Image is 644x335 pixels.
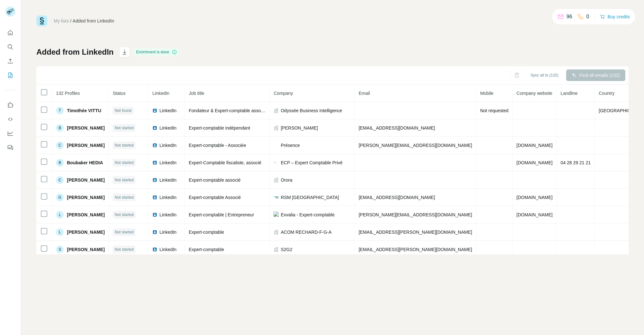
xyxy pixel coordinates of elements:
[189,247,224,252] span: Expert-comptable
[274,160,279,165] img: company-logo
[54,18,69,23] a: My lists
[67,125,105,131] span: [PERSON_NAME]
[152,177,157,183] img: LinkedIn logo
[517,212,553,217] span: [DOMAIN_NAME]
[189,125,250,131] span: Expert-comptable indépendant
[159,142,176,149] span: LinkedIn
[359,230,472,235] span: [EMAIL_ADDRESS][PERSON_NAME][DOMAIN_NAME]
[5,27,15,39] button: Quick start
[5,69,15,81] button: My lists
[281,229,331,235] span: ACOM RECHARD-F-G-A
[115,160,134,166] span: Not started
[115,229,134,235] span: Not started
[36,15,47,26] img: Surfe Logo
[67,229,105,235] span: [PERSON_NAME]
[115,177,134,183] span: Not started
[115,195,134,200] span: Not started
[5,128,15,139] button: Dashboard
[152,108,157,113] img: LinkedIn logo
[189,143,246,148] span: Expert-comptable - Associée
[56,124,64,132] div: B
[159,125,176,131] span: LinkedIn
[189,177,240,183] span: Expert-comptable associé
[281,125,318,131] span: [PERSON_NAME]
[359,212,472,217] span: [PERSON_NAME][EMAIL_ADDRESS][DOMAIN_NAME]
[189,160,261,165] span: Expert-Comptable fiscaliste, associé
[281,194,339,201] span: RSM [GEOGRAPHIC_DATA]
[274,144,279,146] img: company-logo
[599,91,614,96] span: Country
[159,177,176,183] span: LinkedIn
[159,159,176,166] span: LinkedIn
[281,142,300,149] span: Présence
[159,246,176,253] span: LinkedIn
[36,47,114,57] h1: Added from LinkedIn
[56,228,64,236] div: L
[281,246,292,253] span: S2G2
[56,107,64,114] div: T
[115,247,134,252] span: Not started
[152,247,157,252] img: LinkedIn logo
[480,108,509,113] span: Not requested
[152,143,157,148] img: LinkedIn logo
[159,229,176,235] span: LinkedIn
[526,70,563,80] button: Sync all to (132)
[67,107,101,114] span: Timothée VITTU
[67,246,105,253] span: [PERSON_NAME]
[566,13,572,21] p: 96
[281,212,334,218] span: Exvalia - Expert-comptable
[115,142,134,148] span: Not started
[159,194,176,201] span: LinkedIn
[189,91,204,96] span: Job title
[56,91,80,96] span: 132 Profiles
[189,212,254,217] span: Expert-comptable | Entrepreneur
[274,212,279,218] img: company-logo
[189,230,224,235] span: Expert-comptable
[152,195,157,200] img: LinkedIn logo
[115,125,134,131] span: Not started
[67,194,105,201] span: [PERSON_NAME]
[152,230,157,235] img: LinkedIn logo
[56,246,64,253] div: S
[159,212,176,218] span: LinkedIn
[5,41,15,53] button: Search
[113,91,126,96] span: Status
[517,143,553,148] span: [DOMAIN_NAME]
[189,108,266,113] span: Fondateur & Expert-comptable associé
[189,195,241,200] span: Expert-comptable Associé
[517,91,552,96] span: Company website
[274,195,279,200] img: company-logo
[56,176,64,184] div: C
[274,91,293,96] span: Company
[281,107,342,114] span: Odyssée Business Intelligence
[115,212,134,218] span: Not started
[517,195,553,200] span: [DOMAIN_NAME]
[586,13,589,21] p: 0
[67,177,105,183] span: [PERSON_NAME]
[5,113,15,125] button: Use Surfe API
[359,91,370,96] span: Email
[115,108,131,113] span: Not found
[56,194,64,201] div: G
[152,91,169,96] span: LinkedIn
[281,159,342,166] span: ECP – Expert Comptable Privé
[359,247,472,252] span: [EMAIL_ADDRESS][PERSON_NAME][DOMAIN_NAME]
[56,211,64,219] div: L
[152,212,157,217] img: LinkedIn logo
[5,142,15,153] button: Feedback
[359,143,472,148] span: [PERSON_NAME][EMAIL_ADDRESS][DOMAIN_NAME]
[359,195,435,200] span: [EMAIL_ADDRESS][DOMAIN_NAME]
[561,160,591,165] span: 04 28 29 21 21
[56,141,64,149] div: C
[67,142,105,149] span: [PERSON_NAME]
[73,18,114,24] div: Added from LinkedIn
[530,72,558,78] span: Sync all to (132)
[480,91,493,96] span: Mobile
[517,160,553,165] span: [DOMAIN_NAME]
[67,159,103,166] span: Boubaker HEDIA
[67,212,105,218] span: [PERSON_NAME]
[152,160,157,165] img: LinkedIn logo
[359,125,435,131] span: [EMAIL_ADDRESS][DOMAIN_NAME]
[561,91,578,96] span: Landline
[281,177,292,183] span: Orora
